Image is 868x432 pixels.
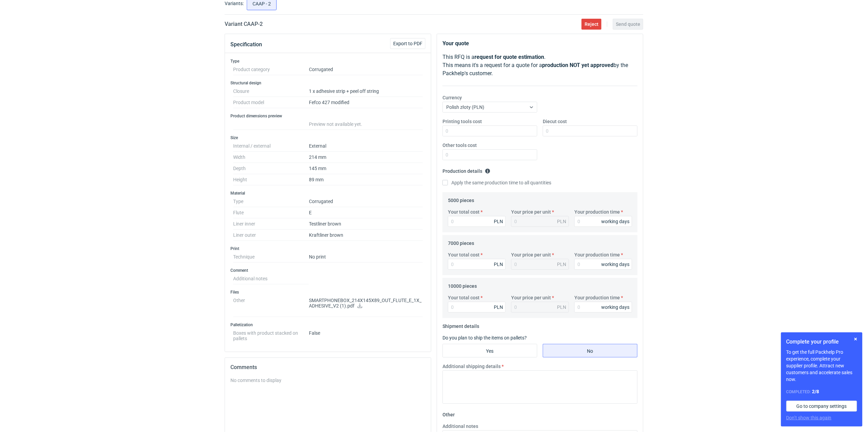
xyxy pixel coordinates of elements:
[786,414,832,421] button: Don’t show this again
[786,401,857,412] a: Go to company settings
[309,298,423,309] p: SMARTPHONEBOX_214X145X89_OUT_FLUTE_E_1X_ADHESIVE_V2 (1).pdf
[494,261,503,268] div: PLN
[309,218,423,230] dd: Testliner brown
[233,64,309,75] dt: Product category
[557,261,566,268] div: PLN
[812,389,819,394] strong: 2 / 8
[230,322,426,328] h3: Palletization
[786,338,857,346] h1: Complete your profile
[309,121,362,127] span: Preview not available yet.
[446,104,484,110] span: Polish złoty (PLN)
[448,216,506,227] input: 0
[442,118,482,125] label: Printing tools cost
[494,304,503,311] div: PLN
[230,80,426,86] h3: Structural design
[309,196,423,207] dd: Corrugated
[601,218,629,225] div: working days
[309,86,423,97] dd: 1 x adhesive strip + peel off string
[557,304,566,311] div: PLN
[786,349,857,383] p: To get the full Packhelp Pro experience, complete your supplier profile. Attract new customers an...
[442,142,477,149] label: Other tools cost
[543,344,638,358] label: No
[442,40,469,47] strong: Your quote
[233,328,309,341] dt: Boxes with product stacked on pallets
[448,281,477,289] legend: 10000 pieces
[442,335,527,340] label: Do you plan to ship the items on pallets?
[230,363,426,371] h2: Comments
[230,190,426,196] h3: Material
[448,251,480,258] label: Your total cost
[225,20,263,28] h2: Variant CAAP - 2
[585,22,598,27] span: Reject
[601,261,629,268] div: working days
[442,409,455,417] legend: Other
[442,149,537,160] input: 0
[393,41,422,46] span: Export to PDF
[448,209,480,215] label: Your total cost
[511,251,551,258] label: Your price per unit
[230,113,426,119] h3: Product dimensions preview
[442,126,537,136] input: 0
[574,302,632,313] input: 0
[448,195,474,203] legend: 5000 pieces
[511,209,551,215] label: Your price per unit
[233,230,309,241] dt: Liner outer
[309,207,423,218] dd: E
[852,335,860,343] button: Skip for now
[230,246,426,251] h3: Print
[448,259,506,270] input: 0
[448,302,506,313] input: 0
[574,294,620,301] label: Your production time
[448,294,480,301] label: Your total cost
[309,64,423,75] dd: Corrugated
[233,273,309,284] dt: Additional notes
[233,174,309,185] dt: Height
[442,94,462,101] label: Currency
[442,53,638,78] p: This RFQ is a . This means it's a request for a quote for a by the Packhelp's customer.
[442,321,479,329] legend: Shipment details
[574,251,620,258] label: Your production time
[230,377,426,384] div: No comments to display
[230,268,426,273] h3: Comment
[442,363,501,370] label: Additional shipping details
[309,174,423,185] dd: 89 mm
[442,179,551,186] label: Apply the same production time to all quantities
[543,126,638,136] input: 0
[442,166,490,174] legend: Production details
[474,54,544,60] strong: request for quote estimation
[233,163,309,174] dt: Depth
[613,19,643,30] button: Send quote
[233,207,309,218] dt: Flute
[230,59,426,64] h3: Type
[233,97,309,108] dt: Product model
[230,289,426,295] h3: Files
[230,36,262,53] button: Specification
[233,295,309,317] dt: Other
[601,304,629,311] div: working days
[574,259,632,270] input: 0
[543,118,567,125] label: Diecut cost
[233,218,309,230] dt: Liner inner
[542,62,613,68] strong: production NOT yet approved
[390,38,426,49] button: Export to PDF
[233,152,309,163] dt: Width
[309,230,423,241] dd: Kraftliner brown
[233,86,309,97] dt: Closure
[233,140,309,152] dt: Internal / external
[442,423,478,430] label: Additional notes
[494,218,503,225] div: PLN
[309,163,423,174] dd: 145 mm
[233,196,309,207] dt: Type
[442,344,537,358] label: Yes
[557,218,566,225] div: PLN
[230,135,426,140] h3: Size
[309,328,423,341] dd: False
[786,388,857,395] div: Completed:
[309,140,423,152] dd: External
[574,216,632,227] input: 0
[574,209,620,215] label: Your production time
[581,19,602,30] button: Reject
[309,152,423,163] dd: 214 mm
[511,294,551,301] label: Your price per unit
[309,97,423,108] dd: Fefco 427 modified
